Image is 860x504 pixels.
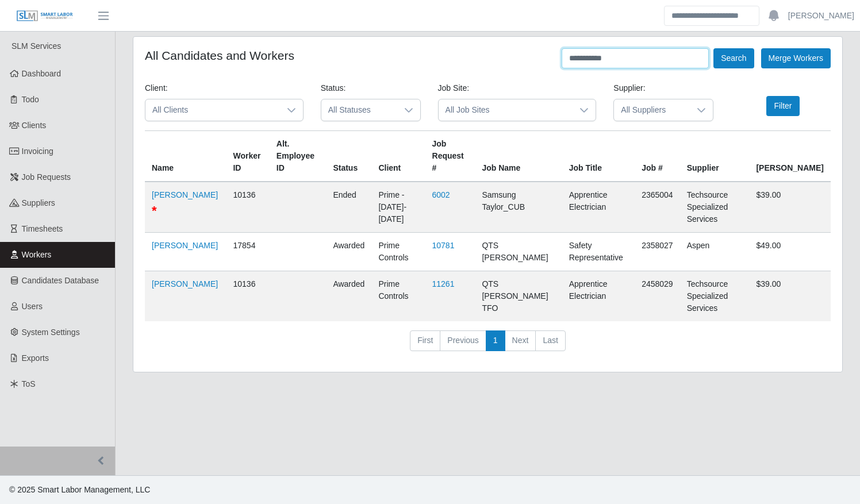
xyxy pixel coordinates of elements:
span: © 2025 Smart Labor Management, LLC [9,485,150,494]
td: $39.00 [749,182,831,233]
label: Status: [321,82,346,94]
label: Job Site: [438,82,469,94]
th: Job # [635,131,680,182]
td: awarded [326,233,371,271]
button: Merge Workers [761,48,831,68]
td: QTS [PERSON_NAME] TFO [475,271,562,322]
th: Status [326,131,371,182]
h4: All Candidates and Workers [145,48,294,63]
a: 10781 [432,241,455,250]
span: System Settings [22,328,80,337]
td: Aspen [680,233,750,271]
td: 17854 [226,233,269,271]
span: Candidates Database [22,276,99,285]
td: 2358027 [635,233,680,271]
td: 10136 [226,271,269,322]
label: Client: [145,82,168,94]
th: Alt. Employee ID [270,131,327,182]
td: Techsource Specialized Services [680,271,750,322]
a: 1 [486,330,505,351]
span: Clients [22,121,47,130]
span: Users [22,302,43,311]
input: Search [664,6,759,26]
td: Prime Controls [371,233,425,271]
span: Exports [22,353,49,363]
th: Client [371,131,425,182]
img: SLM Logo [16,10,74,22]
a: [PERSON_NAME] [152,190,218,199]
th: Job Request # [425,131,475,182]
span: Workers [22,250,52,259]
a: [PERSON_NAME] [152,241,218,250]
td: $49.00 [749,233,831,271]
span: Todo [22,95,39,104]
span: Timesheets [22,224,63,233]
td: Apprentice Electrician [562,182,635,233]
th: Supplier [680,131,750,182]
td: Apprentice Electrician [562,271,635,322]
td: ended [326,182,371,233]
th: Job Title [562,131,635,182]
a: 6002 [432,190,450,199]
span: All Suppliers [614,99,690,121]
span: All Job Sites [439,99,573,121]
th: Name [145,131,226,182]
td: 10136 [226,182,269,233]
td: Prime Controls [371,271,425,322]
a: [PERSON_NAME] [788,10,854,22]
span: All Clients [145,99,280,121]
span: Job Requests [22,172,71,182]
td: Safety Representative [562,233,635,271]
a: [PERSON_NAME] [152,279,218,288]
button: Filter [766,96,799,116]
span: Dashboard [22,69,62,78]
span: ToS [22,379,36,388]
button: Search [713,48,754,68]
td: awarded [326,271,371,322]
td: Samsung Taylor_CUB [475,182,562,233]
span: DO NOT USE [152,203,157,218]
span: All Statuses [321,99,397,121]
span: Invoicing [22,147,53,156]
span: Suppliers [22,198,55,207]
nav: pagination [145,330,831,360]
th: Worker ID [226,131,269,182]
th: [PERSON_NAME] [749,131,831,182]
td: 2365004 [635,182,680,233]
th: Job Name [475,131,562,182]
label: Supplier: [613,82,645,94]
a: 11261 [432,279,455,288]
td: 2458029 [635,271,680,322]
span: SLM Services [11,41,61,51]
td: $39.00 [749,271,831,322]
td: Techsource Specialized Services [680,182,750,233]
td: QTS [PERSON_NAME] [475,233,562,271]
td: Prime - [DATE]-[DATE] [371,182,425,233]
